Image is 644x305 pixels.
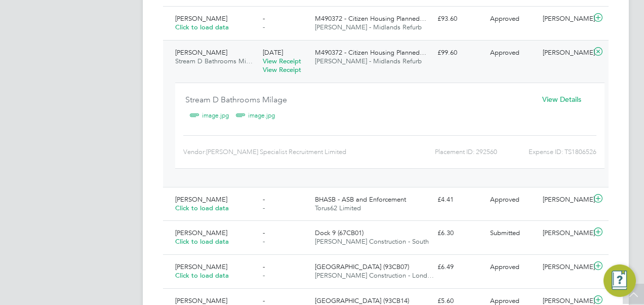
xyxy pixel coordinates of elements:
a: View Receipt [263,65,301,74]
a: image.jpg [202,108,229,123]
span: - [263,204,265,212]
span: Click to load data [175,23,229,31]
div: [PERSON_NAME] [539,11,591,27]
div: Stream D Bathrooms Milage [185,91,529,108]
span: View Details [542,95,581,104]
button: Engage Resource Center [603,264,636,297]
div: [PERSON_NAME] [539,192,591,208]
span: [PERSON_NAME] - Midlands Refurb [315,57,422,65]
span: Click to load data [175,237,229,246]
div: Placement ID: 292560 [365,144,497,160]
span: - [263,237,265,246]
span: [PERSON_NAME] [175,48,227,57]
span: [PERSON_NAME] [175,228,227,237]
span: Submitted [490,228,520,237]
span: Click to load data [175,204,229,212]
div: Vendor: [183,144,365,160]
span: Approved [490,262,519,271]
span: Approved [490,195,519,204]
span: [PERSON_NAME] [175,262,227,271]
span: M490372 - Citizen Housing Planned… [315,48,426,57]
a: image.jpg [248,108,275,123]
a: View Receipt [263,57,301,65]
div: £99.60 [433,45,486,61]
div: [PERSON_NAME] [539,225,591,242]
div: [PERSON_NAME] [539,259,591,276]
span: - [263,228,265,237]
div: [PERSON_NAME] [539,45,591,61]
span: Dock 9 (67CB01) [315,228,364,237]
span: [PERSON_NAME] [175,195,227,204]
span: [PERSON_NAME] Construction - South [315,237,429,246]
span: BHASB - ASB and Enforcement [315,195,406,204]
span: M490372 - Citizen Housing Planned… [315,14,426,23]
div: £93.60 [433,11,486,27]
span: Stream D Bathrooms Mi… [175,57,253,65]
span: - [263,14,265,23]
div: £4.41 [433,192,486,208]
span: Click to load data [175,271,229,280]
span: [PERSON_NAME] Specialist Recruitment Limited [206,148,346,156]
div: £6.30 [433,225,486,242]
span: [PERSON_NAME] [175,296,227,305]
span: Torus62 Limited [315,204,361,212]
span: - [263,195,265,204]
span: [PERSON_NAME] - Midlands Refurb [315,23,422,31]
div: £6.49 [433,259,486,276]
span: [DATE] [263,48,283,57]
span: - [263,23,265,31]
span: [GEOGRAPHIC_DATA] (93CB14) [315,296,409,305]
span: - [263,262,265,271]
span: Approved [490,14,519,23]
span: Approved [490,48,519,57]
span: [PERSON_NAME] Construction - Lond… [315,271,434,280]
span: [PERSON_NAME] [175,14,227,23]
div: Expense ID: TS1806526 [497,144,596,160]
span: Approved [490,296,519,305]
span: - [263,271,265,280]
span: - [263,296,265,305]
span: [GEOGRAPHIC_DATA] (93CB07) [315,262,409,271]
